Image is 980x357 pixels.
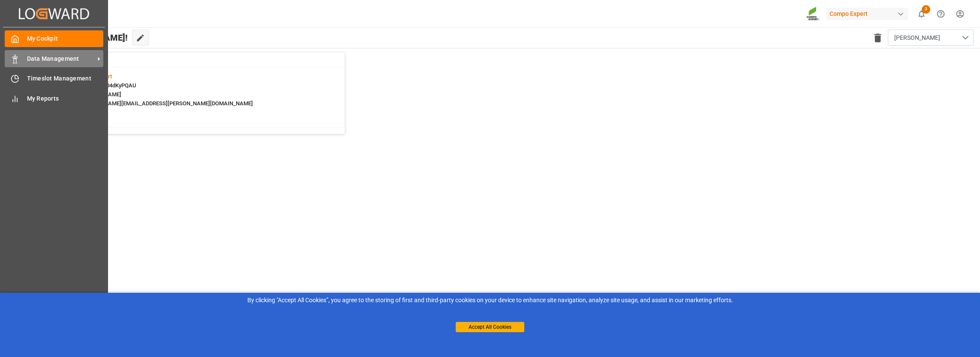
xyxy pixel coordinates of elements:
[76,100,253,107] span: : [PERSON_NAME][EMAIL_ADDRESS][PERSON_NAME][DOMAIN_NAME]
[931,4,950,24] button: Help Center
[27,34,104,43] span: My Cockpit
[826,6,912,22] button: Compo Expert
[5,70,103,87] a: Timeslot Management
[912,4,931,24] button: show 3 new notifications
[922,5,930,14] span: 3
[894,33,940,42] span: [PERSON_NAME]
[36,30,128,46] span: Hello [PERSON_NAME]!
[826,8,908,20] div: Compo Expert
[456,322,524,332] button: Accept All Cookies
[5,90,103,107] a: My Reports
[5,30,103,47] a: My Cockpit
[806,6,820,21] img: Screenshot%202023-09-29%20at%2010.02.21.png_1712312052.png
[6,296,974,305] div: By clicking "Accept All Cookies”, you agree to the storing of first and third-party cookies on yo...
[888,30,974,46] button: open menu
[27,74,104,83] span: Timeslot Management
[27,54,95,63] span: Data Management
[27,94,104,103] span: My Reports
